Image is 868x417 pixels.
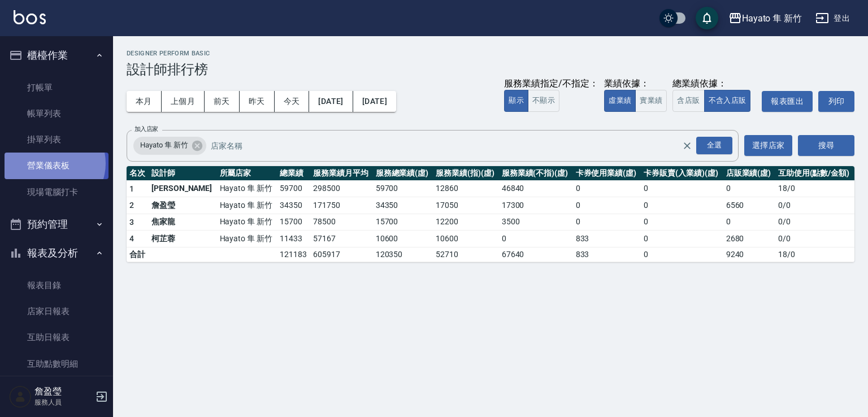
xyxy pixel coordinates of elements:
[149,214,217,231] td: 焦家龍
[277,166,310,181] th: 總業績
[775,247,854,262] td: 18 / 0
[775,214,854,231] td: 0 / 0
[499,166,573,181] th: 服務業績(不指)(虛)
[573,214,641,231] td: 0
[129,218,134,227] span: 3
[129,234,134,243] span: 4
[762,91,813,112] button: 報表匯出
[310,166,373,181] th: 服務業績月平均
[310,197,373,214] td: 171750
[5,179,108,205] a: 現場電腦打卡
[277,247,310,262] td: 121183
[641,231,723,247] td: 0
[217,166,277,181] th: 所屬店家
[724,7,806,30] button: Hayato 隼 新竹
[240,91,275,112] button: 昨天
[696,137,732,154] div: 全選
[433,214,499,231] td: 12200
[127,62,854,77] h3: 設計師排行榜
[433,197,499,214] td: 17050
[127,166,854,262] table: a dense table
[310,247,373,262] td: 605917
[127,247,149,262] td: 合計
[373,166,433,181] th: 服務總業績(虛)
[205,91,240,112] button: 前天
[499,180,573,197] td: 46840
[573,180,641,197] td: 0
[127,50,854,57] h2: Designer Perform Basic
[5,210,108,239] button: 預約管理
[217,214,277,231] td: Hayato 隼 新竹
[34,397,92,407] p: 服務人員
[5,127,108,153] a: 掛單列表
[5,272,108,298] a: 報表目錄
[641,180,723,197] td: 0
[641,214,723,231] td: 0
[277,214,310,231] td: 15700
[604,78,667,90] div: 業績依據：
[499,214,573,231] td: 3500
[679,138,695,154] button: Clear
[373,231,433,247] td: 10600
[573,166,641,181] th: 卡券使用業績(虛)
[723,214,775,231] td: 0
[504,90,528,112] button: 顯示
[5,41,108,70] button: 櫃檯作業
[373,247,433,262] td: 120350
[310,231,373,247] td: 57167
[5,238,108,268] button: 報表及分析
[573,247,641,262] td: 833
[775,180,854,197] td: 18 / 0
[573,197,641,214] td: 0
[217,231,277,247] td: Hayato 隼 新竹
[604,90,636,112] button: 虛業績
[149,231,217,247] td: 柯芷蓉
[641,247,723,262] td: 0
[433,231,499,247] td: 10600
[635,90,667,112] button: 實業績
[499,231,573,247] td: 0
[310,180,373,197] td: 298500
[433,166,499,181] th: 服務業績(指)(虛)
[217,180,277,197] td: Hayato 隼 新竹
[277,231,310,247] td: 11433
[499,247,573,262] td: 67640
[129,201,134,210] span: 2
[672,78,756,90] div: 總業績依據：
[9,385,32,408] img: Person
[309,91,353,112] button: [DATE]
[127,91,162,112] button: 本月
[133,140,194,151] span: Hayato 隼 新竹
[277,197,310,214] td: 34350
[310,214,373,231] td: 78500
[34,386,92,397] h5: 詹盈瑩
[353,91,396,112] button: [DATE]
[811,8,854,29] button: 登出
[818,91,854,112] button: 列印
[5,324,108,350] a: 互助日報表
[275,91,310,112] button: 今天
[5,351,108,377] a: 互助點數明細
[696,7,718,29] button: save
[704,90,751,112] button: 不含入店販
[5,101,108,127] a: 帳單列表
[217,197,277,214] td: Hayato 隼 新竹
[5,153,108,179] a: 營業儀表板
[373,180,433,197] td: 59700
[723,166,775,181] th: 店販業績(虛)
[744,135,792,156] button: 選擇店家
[723,180,775,197] td: 0
[672,90,704,112] button: 含店販
[149,180,217,197] td: [PERSON_NAME]
[149,197,217,214] td: 詹盈瑩
[134,125,158,133] label: 加入店家
[723,197,775,214] td: 6560
[641,166,723,181] th: 卡券販賣(入業績)(虛)
[723,247,775,262] td: 9240
[742,11,802,25] div: Hayato 隼 新竹
[127,166,149,181] th: 名次
[504,78,598,90] div: 服務業績指定/不指定：
[798,135,854,156] button: 搜尋
[277,180,310,197] td: 59700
